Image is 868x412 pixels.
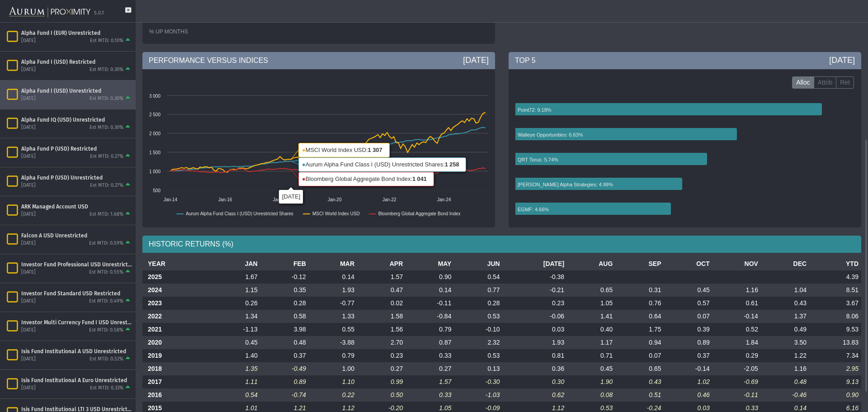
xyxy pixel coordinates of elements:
[412,175,427,182] tspan: 1 041
[567,349,615,362] td: 0.71
[21,116,132,123] div: Alpha Fund IQ (USD) Unrestricted
[90,66,123,73] div: Est MTD: 0.30%
[212,375,260,388] td: 1.11
[664,336,712,349] td: 0.89
[518,207,549,212] text: EGMF: 4.66%
[503,336,567,349] td: 1.93
[153,188,160,193] text: 500
[518,107,552,113] text: Point72: 9.18%
[406,284,454,297] td: 0.14
[21,182,36,189] div: [DATE]
[503,257,567,270] th: [DATE]
[21,38,36,44] div: [DATE]
[142,310,212,323] th: 2022
[89,327,123,334] div: Est MTD: 0.58%
[454,336,502,349] td: 2.32
[382,197,396,202] text: Jan-22
[212,270,260,284] td: 1.67
[9,2,90,22] img: Aurum-Proximity%20white.svg
[309,336,357,349] td: -3.88
[454,284,502,297] td: 0.77
[302,161,459,168] text: Aurum Alpha Fund Class I (USD) Unrestricted Shares:
[503,375,567,388] td: 0.30
[615,349,664,362] td: 0.07
[406,336,454,349] td: 0.87
[21,348,132,355] div: Isis Fund Institutional A USD Unrestricted
[21,290,132,297] div: Investor Fund Standard USD Restricted
[89,298,123,305] div: Est MTD: 0.49%
[21,87,132,95] div: Alpha Fund I (USD) Unrestricted
[615,362,664,375] td: 0.65
[357,257,406,270] th: APR
[437,197,451,202] text: Jan-24
[809,388,861,402] td: 0.90
[615,284,664,297] td: 0.31
[90,153,123,160] div: Est MTD: 0.27%
[142,257,212,270] th: YEAR
[309,388,357,402] td: 0.22
[309,270,357,284] td: 0.14
[302,147,382,153] text: MSCI World Index USD:
[567,257,615,270] th: AUG
[90,385,123,392] div: Est MTD: 0.33%
[309,375,357,388] td: 1.10
[89,269,123,276] div: Est MTD: 0.55%
[357,323,406,336] td: 1.56
[90,356,123,363] div: Est MTD: 0.52%
[142,270,212,284] th: 2025
[89,240,123,247] div: Est MTD: 0.59%
[509,52,861,69] div: TOP 5
[761,349,809,362] td: 1.22
[809,375,861,388] td: 9.13
[302,175,427,182] text: Bloomberg Global Aggregate Bond Index:
[712,388,761,402] td: -0.11
[21,203,132,210] div: ARK Managed Account USD
[212,310,260,323] td: 1.34
[664,323,712,336] td: 0.39
[142,375,212,388] th: 2017
[664,388,712,402] td: 0.46
[90,211,123,218] div: Est MTD: 1.68%
[503,362,567,375] td: 0.36
[712,336,761,349] td: 1.84
[212,349,260,362] td: 1.40
[615,388,664,402] td: 0.51
[503,323,567,336] td: 0.03
[664,362,712,375] td: -0.14
[518,157,558,162] text: QRT Torus: 5.74%
[260,388,309,402] td: -0.74
[142,388,212,402] th: 2016
[567,362,615,375] td: 0.45
[212,388,260,402] td: 0.54
[312,211,360,216] text: MSCI World Index USD
[21,232,132,239] div: Falcon A USD Unrestricted
[792,76,814,89] label: Alloc
[567,310,615,323] td: 1.41
[21,66,36,73] div: [DATE]
[309,297,357,310] td: -0.77
[260,297,309,310] td: 0.28
[664,257,712,270] th: OCT
[809,362,861,375] td: 2.95
[615,375,664,388] td: 0.43
[712,375,761,388] td: -0.69
[406,388,454,402] td: 0.33
[503,297,567,310] td: 0.23
[615,297,664,310] td: 0.76
[186,211,293,216] text: Aurum Alpha Fund Class I (USD) Unrestricted Shares
[712,323,761,336] td: 0.52
[21,240,36,247] div: [DATE]
[260,270,309,284] td: -0.12
[357,297,406,310] td: 0.02
[94,10,104,17] div: 5.0.1
[149,112,160,117] text: 2 500
[368,147,382,153] tspan: 1 307
[21,174,132,181] div: Alpha Fund P (USD) Unrestricted
[454,297,502,310] td: 0.28
[212,336,260,349] td: 0.45
[406,349,454,362] td: 0.33
[664,375,712,388] td: 1.02
[615,257,664,270] th: SEP
[406,270,454,284] td: 0.90
[309,284,357,297] td: 1.93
